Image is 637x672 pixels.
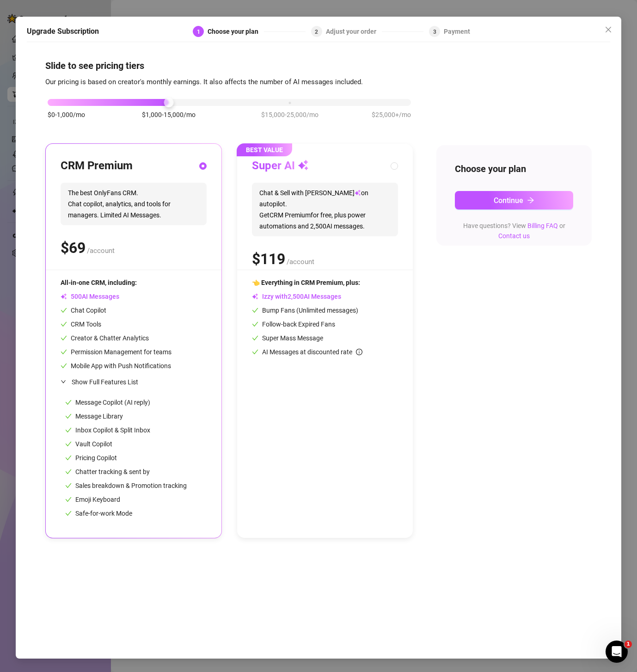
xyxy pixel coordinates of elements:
[65,427,72,433] span: check
[527,197,534,204] span: arrow-right
[455,162,573,175] h4: Choose your plan
[61,334,149,342] span: Creator & Chatter Analytics
[252,335,258,341] span: check
[605,26,612,33] span: close
[65,496,120,503] span: Emoji Keyboard
[61,239,86,257] span: $
[61,279,137,286] span: All-in-one CRM, including:
[197,29,200,35] span: 1
[287,258,314,266] span: /account
[252,293,341,300] span: Izzy with AI Messages
[61,307,67,314] span: check
[356,349,362,355] span: info-circle
[444,26,470,37] div: Payment
[61,335,67,341] span: check
[65,496,72,503] span: check
[61,321,67,327] span: check
[45,78,363,86] span: Our pricing is based on creator's monthly earnings. It also affects the number of AI messages inc...
[455,191,573,210] button: Continuearrow-right
[61,321,101,328] span: CRM Tools
[65,469,72,475] span: check
[315,29,318,35] span: 2
[326,26,382,37] div: Adjust your order
[65,468,150,475] span: Chatter tracking & sent by
[45,59,591,72] h4: Slide to see pricing tiers
[65,454,117,462] span: Pricing Copilot
[65,441,72,447] span: check
[252,183,398,236] span: Chat & Sell with [PERSON_NAME] on autopilot. Get CRM Premium for free, plus power automations and...
[252,349,258,355] span: check
[61,362,171,370] span: Mobile App with Push Notifications
[65,440,112,448] span: Vault Copilot
[48,110,85,120] span: $0-1,000/mo
[65,426,150,434] span: Inbox Copilot & Split Inbox
[261,110,318,120] span: $15,000-25,000/mo
[252,307,358,314] span: Bump Fans (Unlimited messages)
[61,349,67,355] span: check
[72,378,138,386] span: Show Full Features List
[65,482,72,489] span: check
[142,110,196,120] span: $1,000-15,000/mo
[372,110,411,120] span: $25,000+/mo
[87,247,115,255] span: /account
[65,399,150,406] span: Message Copilot (AI reply)
[252,334,323,342] span: Super Mass Message
[494,196,523,205] span: Continue
[61,363,67,369] span: check
[65,510,72,517] span: check
[262,348,362,356] span: AI Messages at discounted rate
[625,641,632,648] span: 1
[252,307,258,314] span: check
[61,348,171,356] span: Permission Management for teams
[601,22,616,37] button: Close
[65,413,123,420] span: Message Library
[252,321,258,327] span: check
[61,159,133,173] h3: CRM Premium
[252,159,309,173] h3: Super AI
[61,183,207,225] span: The best OnlyFans CRM. Chat copilot, analytics, and tools for managers. Limited AI Messages.
[252,321,335,328] span: Follow-back Expired Fans
[433,29,436,35] span: 3
[606,641,628,663] iframe: Intercom live chat
[65,399,72,406] span: check
[527,222,558,229] a: Billing FAQ
[208,26,264,37] div: Choose your plan
[65,482,187,489] span: Sales breakdown & Promotion tracking
[463,222,565,240] span: Have questions? View or
[237,143,292,156] span: BEST VALUE
[65,510,132,517] span: Safe-for-work Mode
[498,232,530,240] a: Contact us
[252,250,285,268] span: $
[61,293,119,300] span: AI Messages
[61,371,207,393] div: Show Full Features List
[61,379,66,384] span: expanded
[252,279,360,286] span: 👈 Everything in CRM Premium, plus:
[27,26,99,37] h5: Upgrade Subscription
[65,455,72,461] span: check
[601,26,616,33] span: Close
[65,413,72,419] span: check
[61,307,106,314] span: Chat Copilot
